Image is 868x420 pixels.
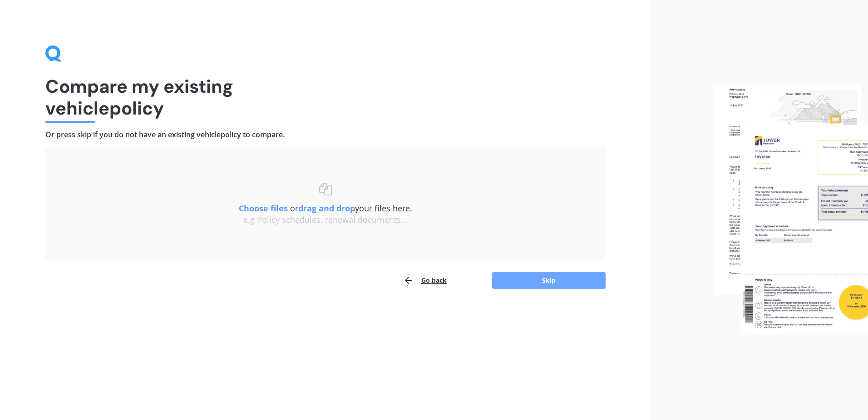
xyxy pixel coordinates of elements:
button: Go back [403,271,447,290]
div: e.g Policy schedules, renewal documents... [64,215,587,225]
b: drag and drop [298,203,355,214]
button: Skip [492,272,606,289]
h4: Or press skip if you do not have an existing vehicle policy to compare. [45,130,606,140]
span: or your files here. [239,203,412,214]
u: Choose files [239,203,288,214]
h1: Compare my existing vehicle policy [45,75,606,119]
img: files.webp [713,85,868,335]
